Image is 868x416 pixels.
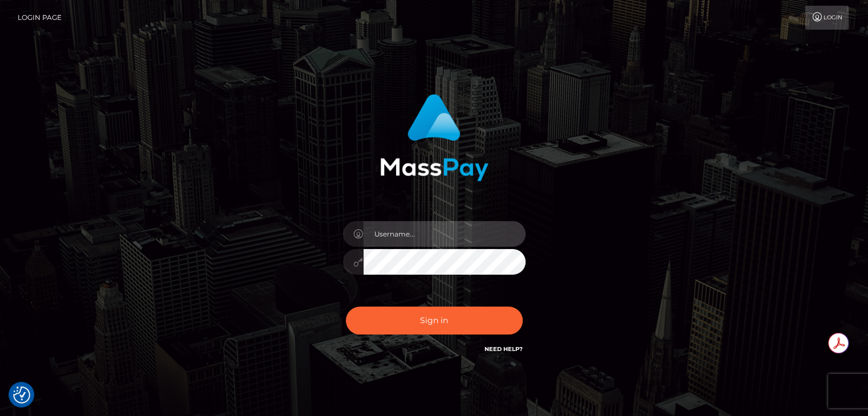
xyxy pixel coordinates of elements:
input: Username... [364,221,526,247]
img: Revisit consent button [13,386,30,403]
a: Login Page [18,6,62,30]
button: Sign in [346,307,523,335]
a: Login [805,6,849,30]
a: Need Help? [485,345,523,353]
img: MassPay Login [380,94,488,181]
button: Consent Preferences [13,386,30,403]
